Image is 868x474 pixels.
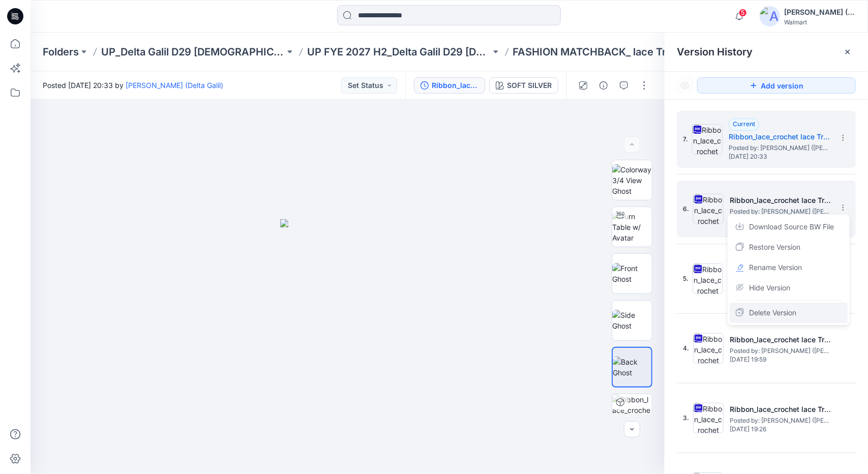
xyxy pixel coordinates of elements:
[730,403,831,416] h5: Ribbon_lace_crochet lace Triangle
[729,153,830,160] span: [DATE] 20:33
[749,282,790,294] span: Hide Version
[612,310,652,331] img: Side Ghost
[126,81,223,90] a: [PERSON_NAME] (Delta Galil)
[749,221,834,233] span: Download Source BW File
[730,334,831,346] h5: Ribbon_lace_crochet lace Triangle
[733,120,755,128] span: Current
[730,194,831,206] h5: Ribbon_lace_crochet lace Triangle
[749,307,796,319] span: Delete Version
[101,45,285,59] a: UP_Delta Galil D29 [DEMOGRAPHIC_DATA] NOBO Intimates
[730,416,831,426] span: Posted by: Dorelle Mcpherson (Delta Galil)
[730,426,831,433] span: [DATE] 19:26
[730,206,831,217] span: Posted by: Dorelle Mcpherson (Delta Galil)
[432,80,478,91] div: Ribbon_lace_crochet lace Triangle
[693,263,723,294] img: Ribbon_lace_crochet lace Triangle
[489,77,558,94] button: SOFT SILVER
[729,143,830,153] span: Posted by: Dorelle Mcpherson (Delta Galil)
[507,80,552,91] div: SOFT SILVER
[414,77,485,94] button: Ribbon_lace_crochet lace Triangle
[43,80,223,91] span: Posted [DATE] 20:33 by
[784,18,855,26] div: Walmart
[693,403,724,433] img: Ribbon_lace_crochet lace Triangle
[612,263,652,284] img: Front Ghost
[729,131,830,143] h5: Ribbon_lace_crochet lace Triangle
[280,219,415,474] img: eyJhbGciOiJIUzI1NiIsImtpZCI6IjAiLCJzbHQiOiJzZXMiLCJ0eXAiOiJKV1QifQ.eyJkYXRhIjp7InR5cGUiOiJzdG9yYW...
[683,135,688,144] span: 7.
[677,46,753,58] span: Version History
[683,344,689,353] span: 4.
[844,48,852,56] button: Close
[784,6,855,18] div: [PERSON_NAME] (Delta Galil)
[683,274,689,283] span: 5.
[697,77,856,94] button: Add version
[513,45,696,59] p: FASHION MATCHBACK_ lace Triangle
[739,9,747,17] span: 5
[595,77,612,94] button: Details
[730,346,831,356] span: Posted by: Dorelle Mcpherson (Delta Galil)
[43,45,79,59] a: Folders
[749,241,800,253] span: Restore Version
[760,6,780,26] img: avatar
[749,261,802,274] span: Rename Version
[612,394,652,434] img: Ribbon_lace_crochet lace Triangle SOFT SILVER
[612,164,652,196] img: Colorway 3/4 View Ghost
[683,413,689,423] span: 3.
[677,77,693,94] button: Show Hidden Versions
[613,357,651,378] img: Back Ghost
[730,356,831,363] span: [DATE] 19:59
[693,194,724,224] img: Ribbon_lace_crochet lace Triangle
[612,211,652,243] img: Turn Table w/ Avatar
[683,204,689,214] span: 6.
[307,45,491,59] a: UP FYE 2027 H2_Delta Galil D29 [DEMOGRAPHIC_DATA] NOBO Bras
[692,124,723,155] img: Ribbon_lace_crochet lace Triangle
[693,333,724,364] img: Ribbon_lace_crochet lace Triangle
